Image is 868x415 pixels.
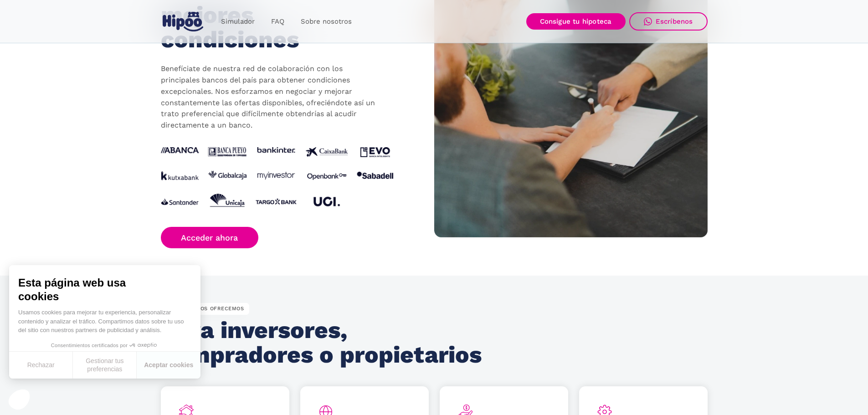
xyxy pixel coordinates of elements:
[161,63,380,131] p: Benefíciate de nuestra red de colaboración con los principales bancos del país para obtener condi...
[161,227,259,248] a: Acceder ahora
[161,318,488,367] h2: Para inversores, compradores o propietarios
[656,17,693,26] div: Escríbenos
[213,13,263,31] a: Simulador
[263,13,293,31] a: FAQ
[293,13,360,31] a: Sobre nosotros
[629,12,708,31] a: Escríbenos
[161,303,249,315] div: QUÉ SERVICIOS OFRECEMOS
[526,13,626,30] a: Consigue tu hipoteca
[161,8,205,35] a: home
